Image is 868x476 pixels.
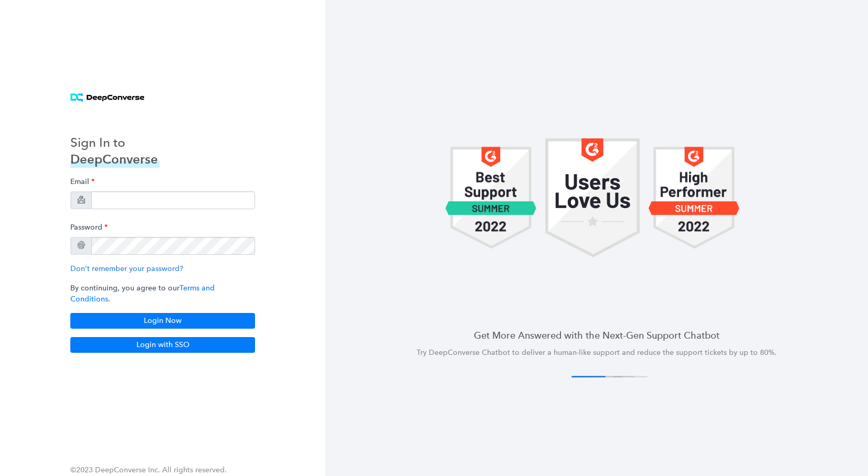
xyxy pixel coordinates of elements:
[70,134,160,151] h3: Sign In to
[648,138,740,257] img: carousel 1
[70,284,215,304] a: Terms and Conditions
[545,138,640,257] img: carousel 1
[351,329,843,342] h4: Get More Answered with the Next-Gen Support Chatbot
[70,337,255,353] button: Login with SSO
[70,172,94,191] label: Email
[70,218,108,237] label: Password
[70,283,255,305] p: By continuing, you agree to our .
[70,264,183,273] a: Don't remember your password?
[70,313,255,329] button: Login Now
[70,93,144,102] img: horizontal logo
[613,376,648,377] button: 4
[571,376,606,377] button: 1
[70,466,227,474] span: ©2023 DeepConverse Inc. All rights reserved.
[70,151,160,168] h3: DeepConverse
[417,348,777,357] span: Try DeepConverse Chatbot to deliver a human-like support and reduce the support tickets by up to ...
[588,376,622,377] button: 2
[601,376,635,377] button: 3
[445,138,537,257] img: carousel 1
